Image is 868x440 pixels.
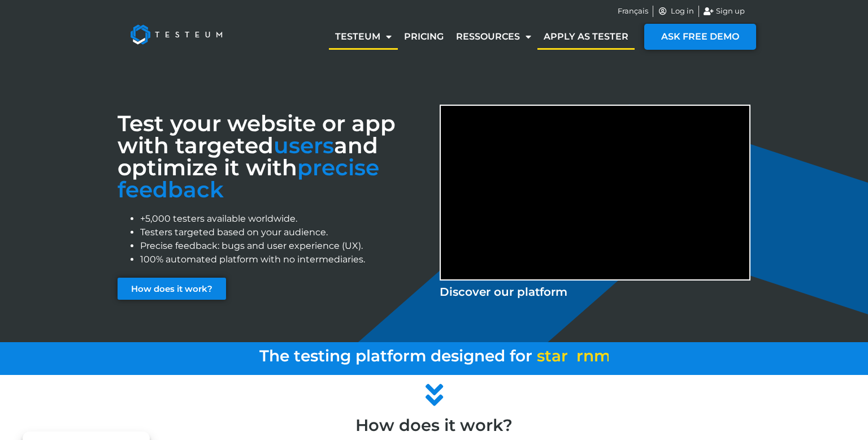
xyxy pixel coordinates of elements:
[140,212,428,226] li: +5,000 testers available worldwide.
[713,6,745,17] span: Sign up
[552,347,561,366] span: a
[259,346,532,365] span: The testing platform designed for
[118,12,235,57] img: Testeum Logo - Application crowdtesting platform
[561,347,568,366] span: r
[118,278,226,300] a: How does it work?
[441,106,749,279] iframe: Discover Testeum
[537,24,635,50] a: Apply as tester
[440,283,750,300] p: Discover our platform
[274,132,334,159] span: users
[537,347,545,366] span: s
[668,6,694,17] span: Log in
[329,24,398,50] a: Testeum
[118,113,428,201] h3: Test your website or app with targeted and optimize it with
[618,6,648,17] a: Français
[140,226,428,239] li: Testers targeted based on your audience.
[644,24,756,50] a: ASK FREE DEMO
[118,154,379,203] font: precise feedback
[545,347,552,366] span: t
[704,6,745,17] a: Sign up
[140,239,428,253] li: Precise feedback: bugs and user experience (UX).
[112,417,756,433] h2: How does it work?
[140,253,428,266] li: 100% automated platform with no intermediaries.
[329,24,635,50] nav: Menu
[131,284,212,293] span: How does it work?
[450,24,537,50] a: Ressources
[398,24,450,50] a: Pricing
[658,6,694,17] a: Log in
[661,32,739,41] span: ASK FREE DEMO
